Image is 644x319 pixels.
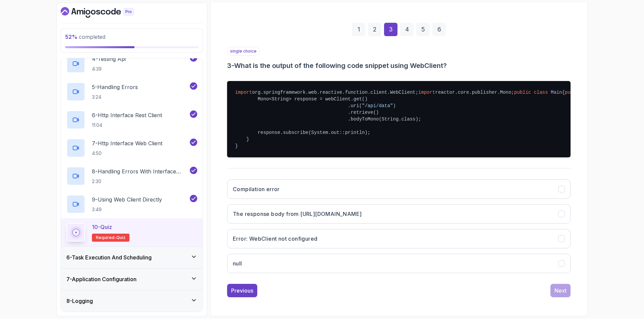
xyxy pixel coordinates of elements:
button: Error: WebClient not configured [227,229,571,248]
p: 4 - Testing Api [92,55,126,63]
button: 6-Task Execution And Scheduling [61,247,203,268]
span: Required- [96,235,116,240]
span: import [235,90,252,95]
div: 1 [352,23,365,36]
p: 4:50 [92,150,162,157]
button: The response body from http://example.com/api/data [227,204,571,224]
div: 2 [368,23,381,36]
div: 6 [432,23,446,36]
button: 8-Logging [61,290,203,312]
h3: 7 - Application Configuration [66,275,137,283]
button: 4-Testing Api4:39 [66,54,197,73]
span: "/api/data" [362,103,393,108]
div: 5 [416,23,430,36]
span: public [565,90,582,95]
button: 9-Using Web Client Directly3:49 [66,195,197,214]
p: 8 - Handling Errors With Interface Web Client [92,167,189,175]
button: 7-Http Interface Web Client4:50 [66,139,197,157]
span: import [418,90,435,95]
button: null [227,254,571,273]
span: Main [551,90,562,95]
h3: 6 - Task Execution And Scheduling [66,253,152,261]
span: class [534,90,548,95]
div: 4 [400,23,414,36]
h3: The response body from [URL][DOMAIN_NAME] [233,210,362,218]
button: Compilation error [227,179,571,199]
h3: Error: WebClient not configured [233,235,317,243]
button: Next [550,284,571,297]
div: Previous [231,287,253,295]
p: 3:49 [92,206,162,213]
span: public [514,90,531,95]
h3: null [233,259,242,267]
p: 6 - Http Interface Rest Client [92,111,162,119]
p: 2:30 [92,178,189,185]
a: Dashboard [61,7,149,18]
button: Previous [227,284,257,297]
span: completed [65,33,105,40]
button: 10-QuizRequired-quiz [66,223,197,242]
div: 3 [384,23,397,36]
p: 4:39 [92,66,126,72]
p: 10 - Quiz [92,223,112,231]
p: 3:24 [92,94,138,100]
h3: Compilation error [233,185,280,193]
div: Next [554,287,567,295]
p: 9 - Using Web Client Directly [92,195,162,204]
h3: 3 - What is the output of the following code snippet using WebClient? [227,61,571,70]
h3: 8 - Logging [66,297,93,305]
span: 52 % [65,33,77,40]
p: 5 - Handling Errors [92,83,138,91]
button: 5-Handling Errors3:24 [66,82,197,101]
span: quiz [116,235,125,240]
button: 6-Http Interface Rest Client11:04 [66,110,197,129]
p: 11:04 [92,122,162,129]
p: 7 - Http Interface Web Client [92,139,162,147]
button: 7-Application Configuration [61,268,203,290]
p: single choice [227,47,260,56]
button: 8-Handling Errors With Interface Web Client2:30 [66,167,197,185]
pre: org.springframework.web.reactive.function.client.WebClient; reactor.core.publisher.Mono; { { WebC... [227,81,571,157]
